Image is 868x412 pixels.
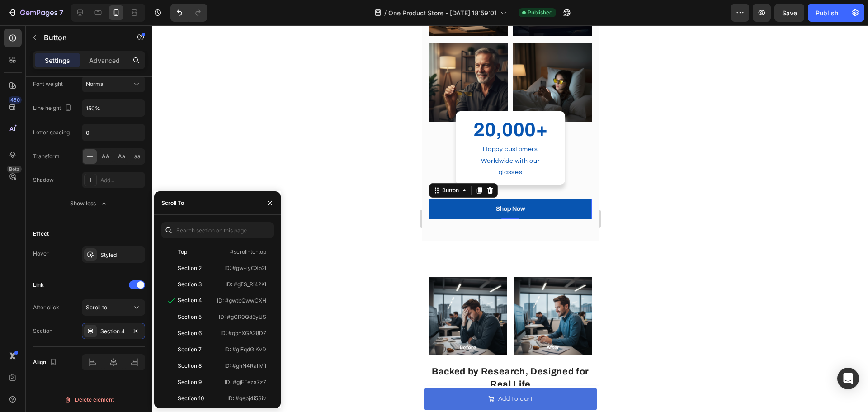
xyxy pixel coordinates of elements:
input: Search section on this page [161,222,274,238]
div: Section 6 [178,329,202,337]
div: Section 7 [178,346,202,354]
p: ID: #gIEqdGIKvD [224,346,266,354]
div: Open Intercom Messenger [837,368,859,389]
div: Add... [100,176,143,185]
p: Settings [45,56,70,65]
div: Link [33,281,44,289]
input: Auto [82,100,145,116]
span: One Product Store - [DATE] 18:59:01 [388,8,497,18]
div: Section 4 [178,296,202,304]
iframe: Design area [422,25,599,412]
button: Normal [82,76,145,92]
div: Show less [70,199,108,208]
div: Section 9 [178,378,202,386]
div: Top [178,248,187,256]
span: Aa [118,152,125,161]
p: ID: #gTS_Ri42Kl [226,280,266,289]
button: Show less [33,195,145,212]
div: Section 3 [178,280,202,289]
div: Transform [33,152,60,161]
button: Publish [808,4,846,22]
div: Shadow [33,176,54,184]
div: Section 4 [100,327,127,336]
p: ID: #gjFEeza7z7 [225,378,266,386]
span: AA [102,152,110,161]
div: Section 5 [178,313,202,321]
div: Font weight [33,80,63,88]
div: Line height [33,102,74,114]
span: aa [134,152,141,161]
p: ID: #gepj4i5Siv [227,394,266,403]
span: / [384,8,387,18]
p: ID: #gw-iyCXp2l [224,264,266,272]
div: Publish [816,8,838,18]
div: Scroll To [161,199,184,207]
input: Auto [82,124,145,141]
p: 7 [59,7,63,18]
div: Styled [100,251,143,259]
button: Delete element [33,393,145,407]
span: Published [528,9,552,17]
button: 7 [4,4,67,22]
div: Section 8 [178,362,202,370]
div: Section 10 [178,394,204,403]
span: Scroll to [86,304,107,311]
div: After click [33,303,59,312]
div: Letter spacing [33,128,70,137]
div: Effect [33,230,49,238]
p: ID: #ghN4RahVfl [224,362,266,370]
div: Section 2 [178,264,202,272]
p: Button [44,32,121,43]
div: Section [33,327,52,335]
p: ID: #gbnXGA28D7 [220,329,266,337]
div: Undo/Redo [170,4,207,22]
p: ID: #gGR0Qd3yUS [219,313,266,321]
span: Normal [86,81,105,87]
button: Save [774,4,804,22]
div: Delete element [64,394,114,405]
button: Scroll to [82,299,145,316]
p: #scroll-to-top [230,248,266,256]
div: Beta [7,166,22,173]
span: Save [782,9,797,17]
p: ID: #gwtbQwwCXH [217,297,266,305]
div: Align [33,356,59,369]
div: Hover [33,250,49,258]
p: Advanced [89,56,120,65]
div: 450 [9,96,22,104]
